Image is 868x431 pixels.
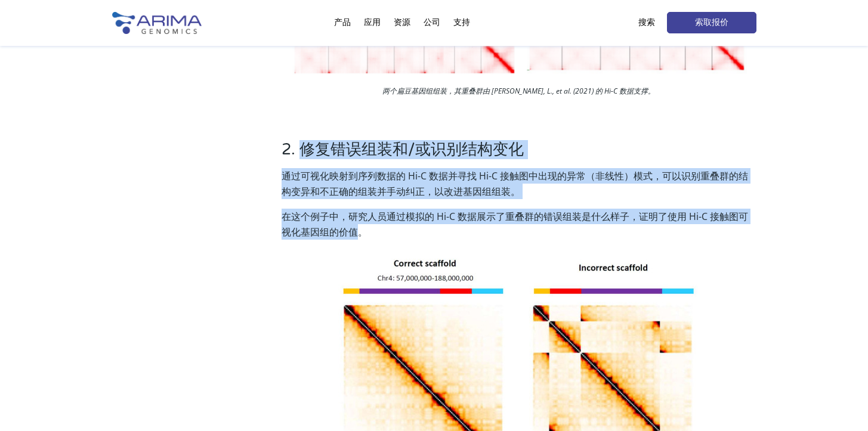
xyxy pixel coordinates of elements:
font: 索取报价 [695,17,728,27]
font: 2. 修复错误组装和/或识别结构变化 [282,140,524,159]
font: 在这个例子中，研究人员通过模拟的 Hi-C 数据展示了重叠群的错误组装是什么样子，证明了使用 Hi-C 接触图可视化基因组的价值。 [282,210,748,238]
font: 通过可视化映射到序列数据的 Hi-C 数据并寻找 Hi-C 接触图中出现的异常（非线性）模式，可以识别重叠群的结构变异和不正确的组装并手动纠正，以改进基因组组装。 [282,169,748,198]
font: 两个扁豆基因组组装，其重叠群由 [PERSON_NAME], L., et al. (2021) 的 Hi-C 数据支撑。 [382,86,655,96]
font: 搜索 [638,17,655,27]
img: Arima-Genomics 徽标 [112,12,202,34]
a: 索取报价 [667,12,756,33]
